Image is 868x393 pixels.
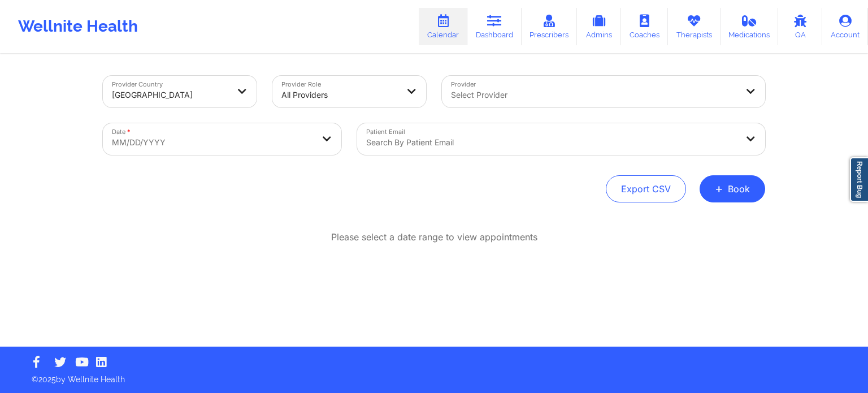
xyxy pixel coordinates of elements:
p: Please select a date range to view appointments [331,231,537,244]
a: Report Bug [850,157,868,202]
a: QA [778,8,822,45]
a: Account [822,8,868,45]
a: Medications [721,8,779,45]
div: All Providers [281,83,398,107]
div: [GEOGRAPHIC_DATA] [112,83,228,107]
a: Coaches [621,8,668,45]
a: Calendar [419,8,467,45]
p: © 2025 by Wellnite Health [24,366,844,385]
button: +Book [700,175,765,202]
a: Dashboard [467,8,522,45]
a: Admins [577,8,621,45]
a: Therapists [668,8,721,45]
span: + [715,185,723,192]
a: Prescribers [522,8,578,45]
button: Export CSV [606,175,686,202]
